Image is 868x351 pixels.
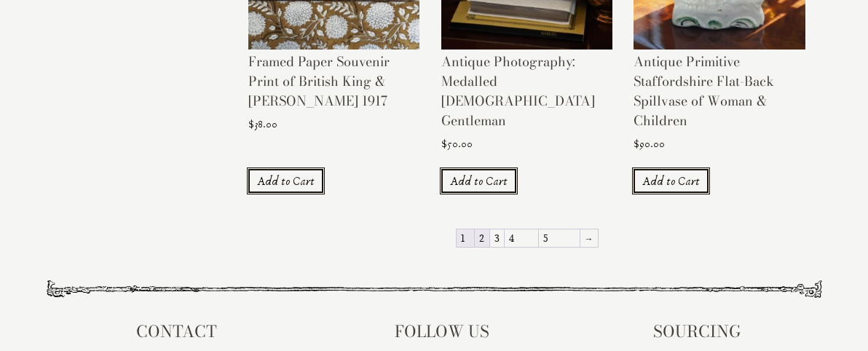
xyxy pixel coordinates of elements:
[475,229,489,247] a: Page 2
[395,320,551,344] h5: Follow Us
[248,228,805,251] nav: Product Pagination
[539,229,580,247] a: Page 5
[248,52,419,117] h2: Framed Paper Souvenir Print of British King & [PERSON_NAME] 1917
[441,138,447,151] span: $
[441,169,516,193] a: Add to cart: “Antique Photography: Medalled Indian Gentleman”
[248,169,323,193] a: Add to cart: “Framed Paper Souvenir Print of British King & Marwar Maharaja 1917”
[634,138,665,151] bdi: 90.00
[457,229,474,247] span: Page 1
[136,320,292,344] h5: Contact
[580,229,598,247] a: →
[634,138,639,151] span: $
[248,118,254,131] span: $
[634,169,709,193] a: Add to cart: “Antique Primitive Staffordshire Flat-Back Spillvase of Woman & Children”
[505,229,538,247] a: Page 4
[653,320,809,344] h5: Sourcing
[634,52,805,137] h2: Antique Primitive Staffordshire Flat-Back Spillvase of Woman & Children
[441,138,473,151] bdi: 50.00
[248,118,277,131] bdi: 38.00
[441,52,612,137] h2: Antique Photography: Medalled [DEMOGRAPHIC_DATA] Gentleman
[490,229,504,247] a: Page 3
